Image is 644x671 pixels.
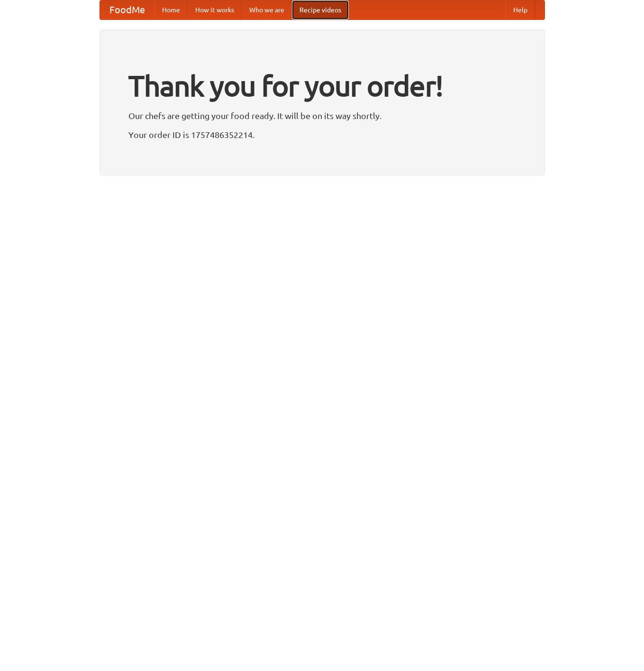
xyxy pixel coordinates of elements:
[506,0,535,19] a: Help
[100,0,154,19] a: FoodMe
[188,0,242,19] a: How it works
[128,128,516,142] p: Your order ID is 1757486352214.
[242,0,292,19] a: Who we are
[154,0,188,19] a: Home
[128,63,516,109] h1: Thank you for your order!
[128,109,516,123] p: Our chefs are getting your food ready. It will be on its way shortly.
[292,0,349,19] a: Recipe videos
